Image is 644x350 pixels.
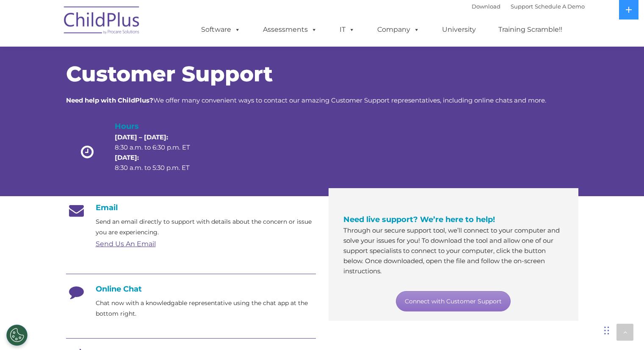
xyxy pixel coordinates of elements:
[506,258,644,350] iframe: Chat Widget
[66,61,273,87] span: Customer Support
[96,298,316,319] p: Chat now with a knowledgable representative using the chat app at the bottom right.
[60,0,144,43] img: ChildPlus by Procare Solutions
[343,215,495,224] span: Need live support? We’re here to help!
[96,217,316,238] p: Send an email directly to support with details about the concern or issue you are experiencing.
[343,225,564,276] p: Through our secure support tool, we’ll connect to your computer and solve your issues for you! To...
[434,21,484,38] a: University
[115,132,205,173] p: 8:30 a.m. to 6:30 p.m. ET 8:30 a.m. to 5:30 p.m. ET
[369,21,428,38] a: Company
[96,240,156,248] a: Send Us An Email
[535,3,585,10] a: Schedule A Demo
[472,3,585,10] font: |
[396,291,511,311] a: Connect with Customer Support
[254,21,326,38] a: Assessments
[115,120,205,132] h4: Hours
[331,21,363,38] a: IT
[6,325,28,346] button: Cookies Settings
[472,3,500,10] a: Download
[604,318,609,343] div: Drag
[490,21,571,38] a: Training Scramble!!
[193,21,249,38] a: Software
[115,133,168,141] strong: [DATE] – [DATE]:
[66,203,316,212] h4: Email
[66,96,546,104] span: We offer many convenient ways to contact our amazing Customer Support representatives, including ...
[66,96,153,104] strong: Need help with ChildPlus?
[66,284,316,294] h4: Online Chat
[511,3,533,10] a: Support
[115,153,139,161] strong: [DATE]:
